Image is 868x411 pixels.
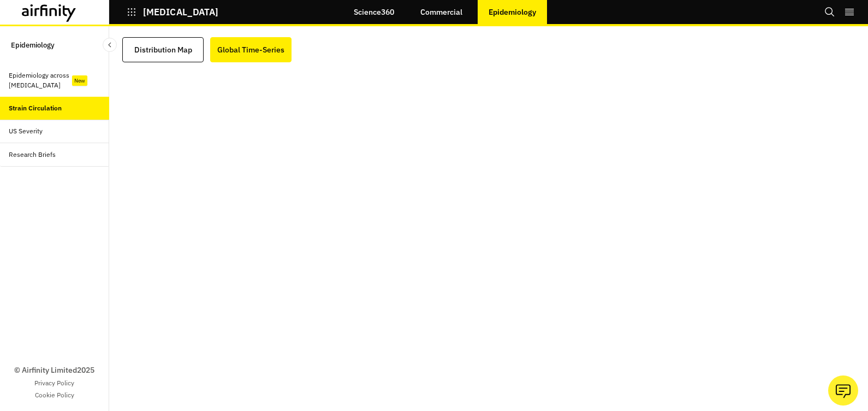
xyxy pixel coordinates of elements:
div: Distribution Map [134,42,192,57]
a: Cookie Policy [35,390,74,400]
p: Epidemiology [11,35,55,55]
button: Ask our analysts [828,375,858,406]
div: US Severity [9,126,43,136]
div: Epidemiology across [MEDICAL_DATA] [9,71,74,90]
button: Search [824,3,835,21]
div: Research Briefs [9,150,56,160]
a: Privacy Policy [34,378,74,388]
div: Global Time-Series [217,42,284,57]
div: New [72,75,87,86]
button: [MEDICAL_DATA] [127,3,218,21]
p: Epidemiology [489,8,536,16]
p: [MEDICAL_DATA] [143,7,218,17]
div: Strain Circulation [9,103,62,113]
button: Close Sidebar [103,38,117,52]
p: © Airfinity Limited 2025 [14,365,94,376]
